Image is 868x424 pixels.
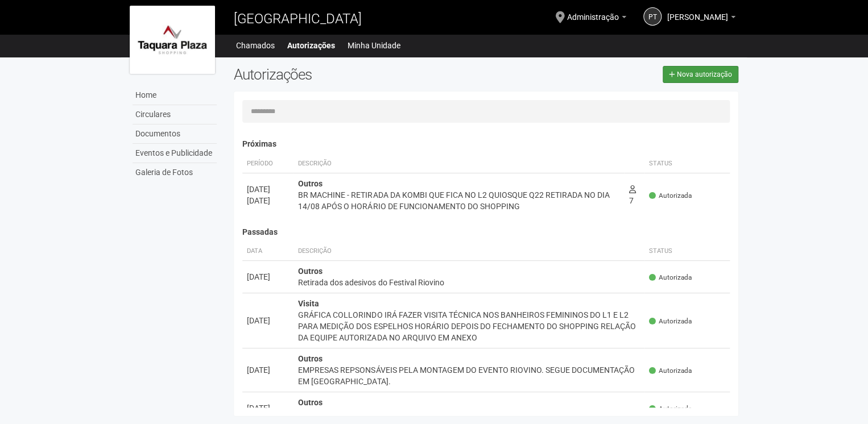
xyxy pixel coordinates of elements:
[298,277,640,288] div: Retirada dos adesivos do Festival Riovino
[294,155,624,173] th: Descrição
[298,364,640,387] div: EMPRESAS REPSONSÁVEIS PELA MONTAGEM DO EVENTO RIOVINO. SEGUE DOCUMENTAÇÃO EM [GEOGRAPHIC_DATA].
[649,191,692,201] span: Autorizada
[644,155,730,173] th: Status
[667,2,728,22] span: Pablo Turl Iamim
[242,155,294,173] th: Período
[234,11,362,27] span: [GEOGRAPHIC_DATA]
[643,7,662,26] a: PT
[649,404,692,414] span: Autorizada
[629,185,635,205] span: 7
[242,140,730,148] h4: Próximas
[298,189,619,212] div: BR MACHINE - RETIRADA DA KOMBI QUE FICA NO L2 QUIOSQUE Q22 RETIRADA NO DIA 14/08 APÓS O HORÁRIO D...
[247,271,289,282] div: [DATE]
[649,317,692,326] span: Autorizada
[133,105,217,124] a: Circulares
[242,228,730,236] h4: Passadas
[247,364,289,376] div: [DATE]
[567,14,626,23] a: Administração
[247,184,289,195] div: [DATE]
[247,315,289,326] div: [DATE]
[287,38,335,53] a: Autorizações
[298,309,640,343] div: GRÁFICA COLLORINDO IRÁ FAZER VISITA TÉCNICA NOS BANHEIROS FEMININOS DO L1 E L2 PARA MEDIÇÃO DOS E...
[298,398,323,407] strong: Outros
[133,86,217,105] a: Home
[234,66,477,83] h2: Autorizações
[298,179,323,188] strong: Outros
[242,242,294,261] th: Data
[348,38,400,53] a: Minha Unidade
[677,70,732,78] span: Nova autorização
[236,38,275,53] a: Chamados
[133,144,217,163] a: Eventos e Publicidade
[298,354,323,363] strong: Outros
[298,299,319,308] strong: Visita
[567,2,619,22] span: Administração
[649,273,692,282] span: Autorizada
[133,124,217,144] a: Documentos
[644,242,730,261] th: Status
[294,242,644,261] th: Descrição
[649,366,692,376] span: Autorizada
[130,6,215,74] img: logo.jpg
[663,66,738,83] a: Nova autorização
[133,163,217,182] a: Galeria de Fotos
[247,402,289,414] div: [DATE]
[247,195,289,206] div: [DATE]
[667,14,735,23] a: [PERSON_NAME]
[298,267,323,276] strong: Outros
